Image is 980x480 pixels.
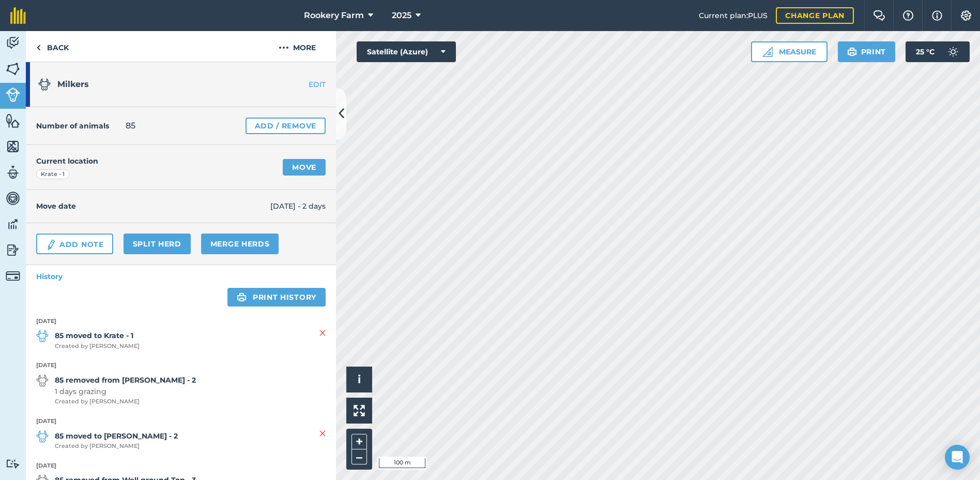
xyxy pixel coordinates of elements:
span: Created by [PERSON_NAME] [55,442,178,451]
img: Four arrows, one pointing top left, one top right, one bottom right and the last bottom left [354,405,365,416]
button: i [346,367,372,392]
img: svg+xml;base64,PHN2ZyB4bWxucz0iaHR0cDovL3d3dy53My5vcmcvMjAwMC9zdmciIHdpZHRoPSI1NiIgaGVpZ2h0PSI2MC... [6,113,20,128]
img: svg+xml;base64,PD94bWwgdmVyc2lvbj0iMS4wIiBlbmNvZGluZz0idXRmLTgiPz4KPCEtLSBHZW5lcmF0b3I6IEFkb2JlIE... [6,191,20,206]
img: svg+xml;base64,PHN2ZyB4bWxucz0iaHR0cDovL3d3dy53My5vcmcvMjAwMC9zdmciIHdpZHRoPSI1NiIgaGVpZ2h0PSI2MC... [6,139,20,154]
img: svg+xml;base64,PHN2ZyB4bWxucz0iaHR0cDovL3d3dy53My5vcmcvMjAwMC9zdmciIHdpZHRoPSIxOSIgaGVpZ2h0PSIyNC... [847,46,857,58]
span: Created by [PERSON_NAME] [55,397,196,406]
a: Split herd [124,234,191,254]
button: Satellite (Azure) [357,41,456,62]
img: svg+xml;base64,PHN2ZyB4bWxucz0iaHR0cDovL3d3dy53My5vcmcvMjAwMC9zdmciIHdpZHRoPSI1NiIgaGVpZ2h0PSI2MC... [6,61,20,77]
a: Print history [227,288,326,307]
span: [DATE] - 2 days [270,200,326,212]
strong: 85 moved to [PERSON_NAME] - 2 [55,430,178,442]
button: Print [838,41,896,62]
a: Move [283,159,326,176]
img: A cog icon [960,10,972,21]
a: Back [26,31,79,62]
img: svg+xml;base64,PHN2ZyB4bWxucz0iaHR0cDovL3d3dy53My5vcmcvMjAwMC9zdmciIHdpZHRoPSIyMCIgaGVpZ2h0PSIyNC... [279,41,289,54]
img: fieldmargin Logo [10,7,26,24]
img: svg+xml;base64,PHN2ZyB4bWxucz0iaHR0cDovL3d3dy53My5vcmcvMjAwMC9zdmciIHdpZHRoPSI5IiBoZWlnaHQ9IjI0Ii... [36,41,41,54]
span: 2025 [392,9,411,22]
img: svg+xml;base64,PD94bWwgdmVyc2lvbj0iMS4wIiBlbmNvZGluZz0idXRmLTgiPz4KPCEtLSBHZW5lcmF0b3I6IEFkb2JlIE... [6,269,20,283]
strong: [DATE] [36,317,326,326]
span: Current plan : PLUS [699,10,768,21]
button: – [351,449,367,464]
img: svg+xml;base64,PHN2ZyB4bWxucz0iaHR0cDovL3d3dy53My5vcmcvMjAwMC9zdmciIHdpZHRoPSIxNyIgaGVpZ2h0PSIxNy... [932,9,942,22]
img: Two speech bubbles overlapping with the left bubble in the forefront [873,10,885,21]
div: Open Intercom Messenger [945,445,970,470]
img: svg+xml;base64,PD94bWwgdmVyc2lvbj0iMS4wIiBlbmNvZGluZz0idXRmLTgiPz4KPCEtLSBHZW5lcmF0b3I6IEFkb2JlIE... [6,242,20,258]
h4: Move date [36,200,270,212]
div: Krate - 1 [36,169,69,180]
span: 85 [126,120,135,132]
strong: 85 removed from [PERSON_NAME] - 2 [55,374,196,386]
img: svg+xml;base64,PD94bWwgdmVyc2lvbj0iMS4wIiBlbmNvZGluZz0idXRmLTgiPz4KPCEtLSBHZW5lcmF0b3I6IEFkb2JlIE... [38,78,51,91]
button: + [351,434,367,449]
img: svg+xml;base64,PD94bWwgdmVyc2lvbj0iMS4wIiBlbmNvZGluZz0idXRmLTgiPz4KPCEtLSBHZW5lcmF0b3I6IEFkb2JlIE... [36,330,49,342]
button: Measure [751,41,828,62]
button: More [258,31,336,62]
img: svg+xml;base64,PHN2ZyB4bWxucz0iaHR0cDovL3d3dy53My5vcmcvMjAwMC9zdmciIHdpZHRoPSIyMiIgaGVpZ2h0PSIzMC... [319,327,326,339]
img: A question mark icon [902,10,914,21]
img: svg+xml;base64,PD94bWwgdmVyc2lvbj0iMS4wIiBlbmNvZGluZz0idXRmLTgiPz4KPCEtLSBHZW5lcmF0b3I6IEFkb2JlIE... [6,216,20,232]
img: svg+xml;base64,PD94bWwgdmVyc2lvbj0iMS4wIiBlbmNvZGluZz0idXRmLTgiPz4KPCEtLSBHZW5lcmF0b3I6IEFkb2JlIE... [943,41,963,62]
img: svg+xml;base64,PD94bWwgdmVyc2lvbj0iMS4wIiBlbmNvZGluZz0idXRmLTgiPz4KPCEtLSBHZW5lcmF0b3I6IEFkb2JlIE... [36,430,49,443]
img: Ruler icon [762,47,773,57]
a: Merge Herds [201,234,279,254]
strong: [DATE] [36,461,326,471]
a: Add / Remove [246,118,326,134]
img: svg+xml;base64,PHN2ZyB4bWxucz0iaHR0cDovL3d3dy53My5vcmcvMjAwMC9zdmciIHdpZHRoPSIyMiIgaGVpZ2h0PSIzMC... [319,427,326,440]
img: svg+xml;base64,PD94bWwgdmVyc2lvbj0iMS4wIiBlbmNvZGluZz0idXRmLTgiPz4KPCEtLSBHZW5lcmF0b3I6IEFkb2JlIE... [6,459,20,469]
img: svg+xml;base64,PD94bWwgdmVyc2lvbj0iMS4wIiBlbmNvZGluZz0idXRmLTgiPz4KPCEtLSBHZW5lcmF0b3I6IEFkb2JlIE... [45,239,57,251]
span: 1 days grazing [55,386,196,397]
button: 25 °C [906,41,970,62]
span: i [358,373,361,386]
img: svg+xml;base64,PHN2ZyB4bWxucz0iaHR0cDovL3d3dy53My5vcmcvMjAwMC9zdmciIHdpZHRoPSIxOSIgaGVpZ2h0PSIyNC... [237,291,247,303]
a: EDIT [271,79,336,90]
strong: 85 moved to Krate - 1 [55,330,140,341]
strong: [DATE] [36,417,326,426]
a: Add Note [36,234,113,254]
img: svg+xml;base64,PD94bWwgdmVyc2lvbj0iMS4wIiBlbmNvZGluZz0idXRmLTgiPz4KPCEtLSBHZW5lcmF0b3I6IEFkb2JlIE... [36,374,49,387]
strong: [DATE] [36,361,326,370]
span: 25 ° C [916,41,935,62]
h4: Number of animals [36,120,109,132]
span: Created by [PERSON_NAME] [55,342,140,351]
img: svg+xml;base64,PD94bWwgdmVyc2lvbj0iMS4wIiBlbmNvZGluZz0idXRmLTgiPz4KPCEtLSBHZW5lcmF0b3I6IEFkb2JlIE... [6,35,20,51]
span: Rookery Farm [304,9,364,22]
a: Change plan [776,7,854,24]
img: svg+xml;base64,PD94bWwgdmVyc2lvbj0iMS4wIiBlbmNvZGluZz0idXRmLTgiPz4KPCEtLSBHZW5lcmF0b3I6IEFkb2JlIE... [6,88,20,102]
h4: Current location [36,155,98,167]
a: History [26,265,336,288]
span: Milkers [57,79,89,89]
img: svg+xml;base64,PD94bWwgdmVyc2lvbj0iMS4wIiBlbmNvZGluZz0idXRmLTgiPz4KPCEtLSBHZW5lcmF0b3I6IEFkb2JlIE... [6,165,20,180]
